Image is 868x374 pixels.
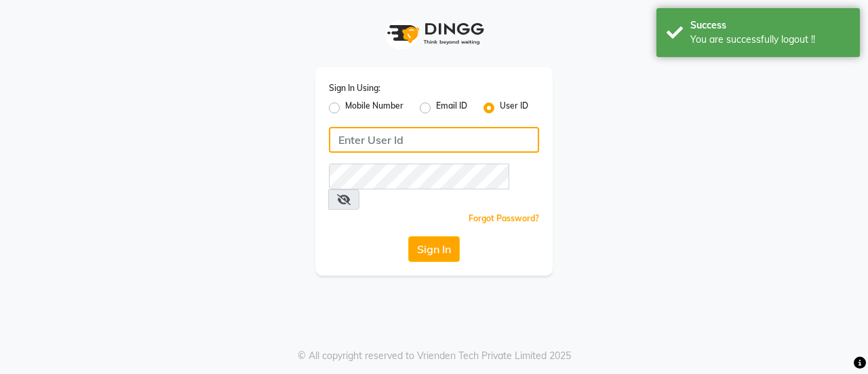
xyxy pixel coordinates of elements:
[408,236,460,262] button: Sign In
[436,100,467,116] label: Email ID
[380,14,488,54] img: logo1.svg
[469,213,539,223] a: Forgot Password?
[690,18,850,33] div: Success
[329,82,380,94] label: Sign In Using:
[500,100,528,116] label: User ID
[690,33,850,47] div: You are successfully logout !!
[329,164,509,189] input: Username
[329,127,539,153] input: Username
[345,100,403,116] label: Mobile Number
